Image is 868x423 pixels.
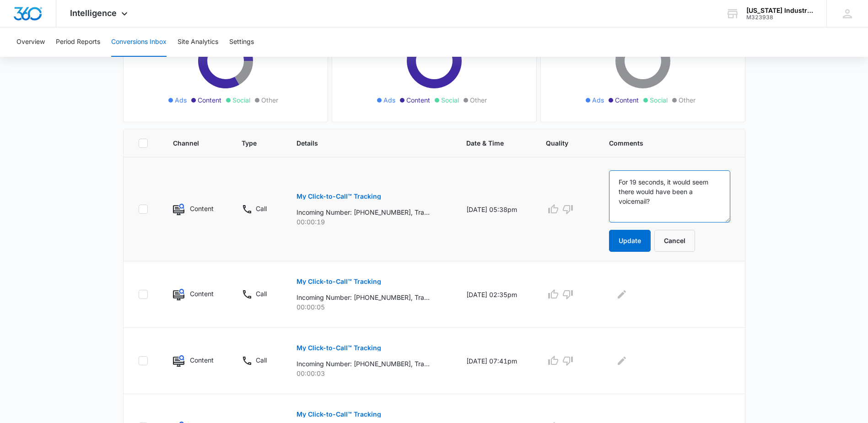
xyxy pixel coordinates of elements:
[615,95,639,105] span: Content
[190,204,214,213] p: Content
[746,7,813,14] div: account name
[546,138,574,148] span: Quality
[609,138,717,148] span: Comments
[256,204,267,213] p: Call
[297,207,430,217] p: Incoming Number: [PHONE_NUMBER], Tracking Number: [PHONE_NUMBER], Ring To: [PHONE_NUMBER], Caller...
[297,271,381,293] button: My Click-to-Call™ Tracking
[175,95,187,105] span: Ads
[679,95,695,105] span: Other
[178,27,218,57] button: Site Analytics
[56,27,100,57] button: Period Reports
[297,345,381,351] p: My Click-to-Call™ Tracking
[615,353,629,368] button: Edit Comments
[16,27,45,57] button: Overview
[232,95,250,105] span: Social
[297,359,430,369] p: Incoming Number: [PHONE_NUMBER], Tracking Number: [PHONE_NUMBER], Ring To: [PHONE_NUMBER], Caller...
[406,95,430,105] span: Content
[650,95,668,105] span: Social
[297,217,444,227] p: 00:00:19
[297,369,444,378] p: 00:00:03
[297,138,431,148] span: Details
[111,27,167,57] button: Conversions Inbox
[190,289,214,298] p: Content
[455,157,535,261] td: [DATE] 05:38pm
[441,95,459,105] span: Social
[746,14,813,21] div: account id
[198,95,221,105] span: Content
[383,95,395,105] span: Ads
[242,138,261,148] span: Type
[229,27,254,57] button: Settings
[297,411,381,418] p: My Click-to-Call™ Tracking
[256,355,267,365] p: Call
[654,230,695,252] button: Cancel
[609,170,730,222] textarea: For 19 seconds, it would seem there would have been a voicemail?
[615,287,629,302] button: Edit Comments
[297,302,444,312] p: 00:00:05
[70,8,117,18] span: Intelligence
[609,230,651,252] button: Update
[261,95,278,105] span: Other
[173,138,206,148] span: Channel
[297,193,381,200] p: My Click-to-Call™ Tracking
[297,185,381,207] button: My Click-to-Call™ Tracking
[466,138,511,148] span: Date & Time
[455,261,535,328] td: [DATE] 02:35pm
[190,355,214,365] p: Content
[256,289,267,298] p: Call
[297,278,381,285] p: My Click-to-Call™ Tracking
[592,95,604,105] span: Ads
[297,337,381,359] button: My Click-to-Call™ Tracking
[297,293,430,302] p: Incoming Number: [PHONE_NUMBER], Tracking Number: [PHONE_NUMBER], Ring To: [PHONE_NUMBER], Caller...
[470,95,487,105] span: Other
[455,328,535,394] td: [DATE] 07:41pm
